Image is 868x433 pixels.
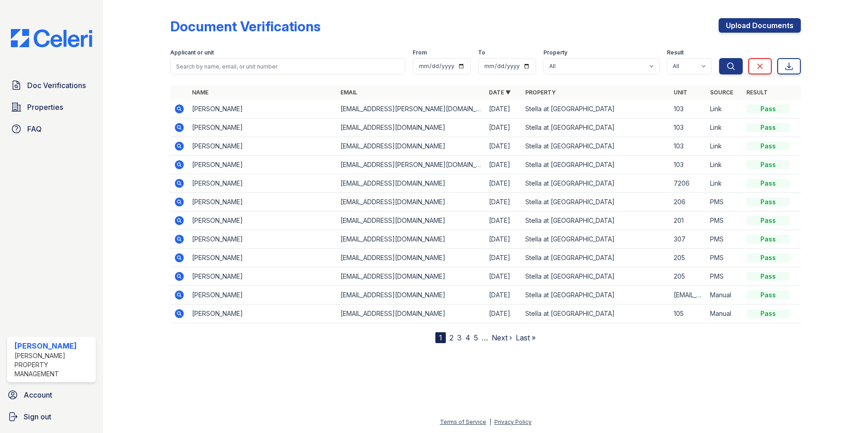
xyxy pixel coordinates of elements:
td: Manual [706,305,743,323]
td: [PERSON_NAME] [188,230,337,249]
td: 103 [670,156,706,174]
label: Property [543,49,567,56]
td: 103 [670,100,706,118]
a: Doc Verifications [7,76,96,94]
div: [PERSON_NAME] Property Management [15,351,92,379]
td: PMS [706,230,743,249]
a: Privacy Policy [494,418,532,425]
td: [EMAIL_ADDRESS][DOMAIN_NAME] [337,305,485,323]
td: 103 [670,137,706,156]
td: Link [706,118,743,137]
td: [PERSON_NAME] [188,212,337,230]
img: CE_Logo_Blue-a8612792a0a2168367f1c8372b55b34899dd931a85d93a1a3d3e32e68fde9ad4.png [4,29,99,47]
td: [DATE] [485,212,522,230]
td: 103 [670,118,706,137]
div: Pass [746,216,790,225]
td: Stella at [GEOGRAPHIC_DATA] [522,137,670,156]
td: [DATE] [485,118,522,137]
td: Stella at [GEOGRAPHIC_DATA] [522,100,670,118]
td: [PERSON_NAME] [188,100,337,118]
a: Properties [7,98,96,116]
td: [DATE] [485,286,522,305]
td: [EMAIL_ADDRESS][PERSON_NAME][DOMAIN_NAME] [337,100,485,118]
div: Pass [746,179,790,188]
div: Pass [746,104,790,113]
td: [PERSON_NAME] [188,193,337,212]
a: Terms of Service [440,418,486,425]
a: 2 [449,333,454,342]
td: Stella at [GEOGRAPHIC_DATA] [522,118,670,137]
div: Document Verifications [170,18,321,34]
div: Pass [746,160,790,169]
td: [DATE] [485,230,522,249]
iframe: chat widget [830,397,859,424]
td: [EMAIL_ADDRESS][DOMAIN_NAME] [337,230,485,249]
td: [PERSON_NAME] [188,267,337,286]
td: [DATE] [485,267,522,286]
td: Link [706,174,743,193]
span: Account [24,389,52,400]
a: 3 [457,333,462,342]
td: 205 [670,249,706,267]
td: [DATE] [485,249,522,267]
td: 7206 [670,174,706,193]
label: From [413,49,427,56]
td: Stella at [GEOGRAPHIC_DATA] [522,156,670,174]
label: Result [667,49,684,56]
td: [DATE] [485,193,522,212]
td: [EMAIL_ADDRESS][DOMAIN_NAME] [337,286,485,305]
td: [EMAIL_ADDRESS][DOMAIN_NAME] [670,286,706,305]
a: Date ▼ [489,89,511,96]
div: Pass [746,197,790,207]
a: Last » [516,333,536,342]
a: 5 [474,333,478,342]
td: 105 [670,305,706,323]
td: [EMAIL_ADDRESS][DOMAIN_NAME] [337,174,485,193]
div: Pass [746,253,790,262]
input: Search by name, email, or unit number [170,58,405,74]
td: [PERSON_NAME] [188,249,337,267]
td: [EMAIL_ADDRESS][DOMAIN_NAME] [337,212,485,230]
td: Stella at [GEOGRAPHIC_DATA] [522,286,670,305]
label: Applicant or unit [170,49,214,56]
td: [PERSON_NAME] [188,286,337,305]
td: Stella at [GEOGRAPHIC_DATA] [522,212,670,230]
td: 206 [670,193,706,212]
td: Stella at [GEOGRAPHIC_DATA] [522,267,670,286]
td: Stella at [GEOGRAPHIC_DATA] [522,249,670,267]
td: [DATE] [485,174,522,193]
label: To [478,49,485,56]
div: Pass [746,142,790,151]
td: Stella at [GEOGRAPHIC_DATA] [522,230,670,249]
div: Pass [746,123,790,132]
td: Stella at [GEOGRAPHIC_DATA] [522,305,670,323]
td: PMS [706,249,743,267]
td: [PERSON_NAME] [188,118,337,137]
a: Sign out [4,408,99,426]
div: Pass [746,309,790,318]
td: Stella at [GEOGRAPHIC_DATA] [522,174,670,193]
a: Property [525,89,556,96]
a: 4 [465,333,470,342]
td: [EMAIL_ADDRESS][DOMAIN_NAME] [337,137,485,156]
a: Source [710,89,733,96]
td: [EMAIL_ADDRESS][DOMAIN_NAME] [337,118,485,137]
div: Pass [746,290,790,300]
span: Properties [27,102,63,113]
a: Unit [674,89,687,96]
td: 205 [670,267,706,286]
td: [DATE] [485,100,522,118]
span: … [482,332,488,343]
td: [EMAIL_ADDRESS][DOMAIN_NAME] [337,249,485,267]
div: Pass [746,272,790,281]
td: [EMAIL_ADDRESS][DOMAIN_NAME] [337,267,485,286]
a: Result [746,89,768,96]
a: Name [192,89,208,96]
td: [PERSON_NAME] [188,305,337,323]
td: 307 [670,230,706,249]
td: [DATE] [485,156,522,174]
a: Email [340,89,357,96]
td: Manual [706,286,743,305]
div: Pass [746,235,790,244]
